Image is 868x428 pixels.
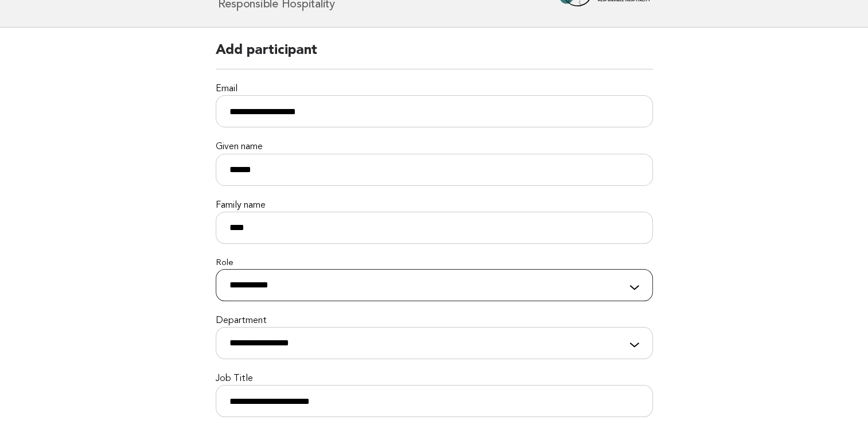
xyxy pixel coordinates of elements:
label: Family name [216,200,653,212]
label: Department [216,315,653,327]
label: Role [216,258,653,269]
h2: Add participant [216,41,653,69]
label: Given name [216,141,653,153]
label: Job Title [216,373,653,385]
label: Email [216,83,653,95]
